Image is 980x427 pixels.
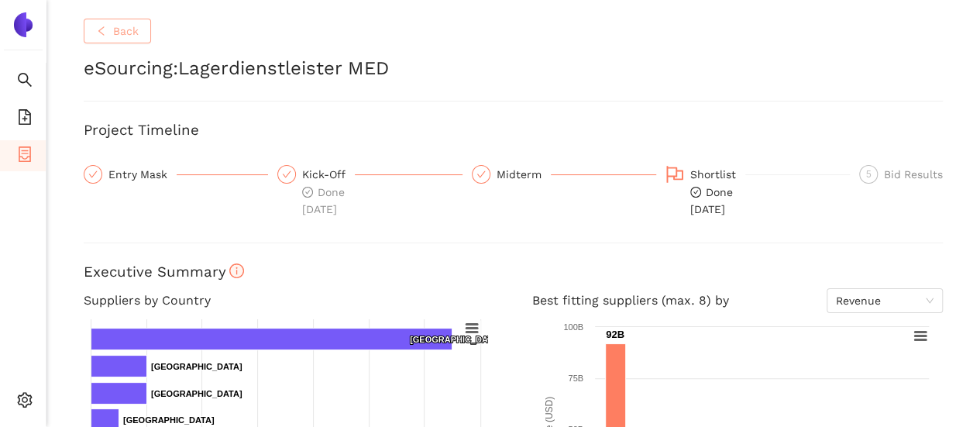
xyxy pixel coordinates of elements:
text: 100B [563,322,583,332]
text: [GEOGRAPHIC_DATA] [410,335,501,344]
span: Back [113,22,139,40]
span: check [282,170,291,179]
span: Done [DATE] [690,186,733,215]
span: Revenue [836,289,934,312]
span: 5 [866,169,872,180]
text: [GEOGRAPHIC_DATA] [123,415,215,425]
h4: Best fitting suppliers (max. 8) by [532,288,944,313]
text: [GEOGRAPHIC_DATA] [151,362,242,371]
h3: Executive Summary [84,262,943,282]
text: [GEOGRAPHIC_DATA] [151,389,242,398]
span: check [476,170,486,179]
span: search [17,67,33,98]
div: Shortlistcheck-circleDone[DATE] [665,165,850,218]
span: check-circle [302,187,313,198]
span: setting [17,387,33,418]
text: 92B [606,329,624,340]
h2: eSourcing : Lagerdienstleister MED [84,56,943,82]
span: info-circle [229,263,244,278]
span: left [96,26,107,38]
div: Midterm [497,165,551,184]
text: 75B [568,374,583,383]
span: check [88,170,98,179]
span: check-circle [690,187,701,198]
span: file-add [17,104,33,135]
h3: Project Timeline [84,120,943,140]
h4: Suppliers by Country [84,288,495,313]
div: Entry Mask [108,165,177,184]
span: Bid Results [884,168,943,181]
span: container [17,141,33,172]
div: Kick-Off [302,165,355,184]
span: flag [665,165,684,184]
button: leftBack [84,19,151,43]
img: Logo [11,12,36,37]
span: Done [DATE] [302,186,345,215]
div: Shortlist [690,165,745,184]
